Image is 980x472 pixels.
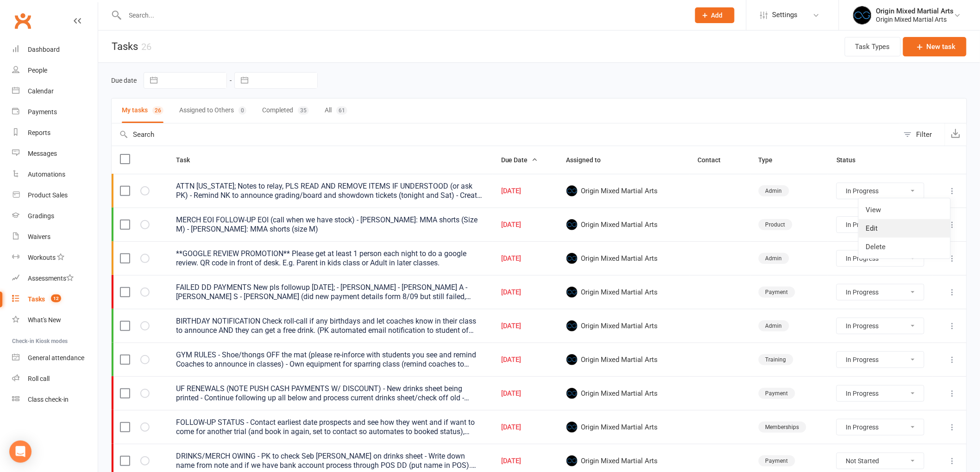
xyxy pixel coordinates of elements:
a: Assessments [12,268,98,289]
span: Origin Mixed Martial Arts [566,185,681,196]
div: DRINKS/MERCH OWING - PK to check Seb [PERSON_NAME] on drinks sheet - Write down name from note an... [176,452,484,470]
a: Workouts [12,247,98,268]
span: Due Date [501,156,538,164]
div: Payment [759,388,795,399]
div: UF RENEWALS (NOTE PUSH CASH PAYMENTS W/ DISCOUNT) - New drinks sheet being printed - Continue fol... [176,384,484,403]
span: Status [836,156,866,164]
div: Gradings [28,212,54,220]
button: Type [759,154,783,166]
div: People [28,67,47,74]
img: Origin Mixed Martial Arts [566,455,578,466]
button: Task Types [845,37,901,56]
span: 12 [51,294,61,302]
label: Due date [111,77,137,84]
span: Origin Mixed Martial Arts [566,422,681,433]
img: Origin Mixed Martial Arts [566,219,578,230]
div: 35 [298,106,309,115]
img: Origin Mixed Martial Arts [566,422,578,433]
a: Payments [12,102,98,123]
span: Type [759,156,783,164]
div: FOLLOW-UP STATUS - Contact earliest date prospects and see how they went and if want to come for ... [176,418,484,436]
div: BIRTHDAY NOTIFICATION Check roll-call if any birthdays and let coaches know in their class to ann... [176,317,484,335]
img: Origin Mixed Martial Arts [566,320,578,331]
div: Reports [28,129,50,136]
div: [DATE] [501,457,550,465]
span: Origin Mixed Martial Arts [566,219,681,230]
div: ATTN [US_STATE]; Notes to relay, PLS READ AND REMOVE ITEMS IF UNDERSTOOD (or ask PK) - Remind NK ... [176,182,484,200]
div: 61 [336,106,347,115]
button: Add [695,7,735,23]
a: Class kiosk mode [12,389,98,410]
img: Origin Mixed Martial Arts [566,388,578,399]
div: Payments [28,108,57,116]
a: Dashboard [12,39,98,60]
div: Calendar [28,87,54,95]
a: What's New [12,310,98,331]
div: 26 [141,41,151,52]
div: Origin Mixed Martial Arts [876,7,954,15]
a: Waivers [12,227,98,247]
div: [DATE] [501,423,550,431]
div: GYM RULES - Shoe/thongs OFF the mat (please re-inforce with students you see and remind Coaches t... [176,350,484,369]
span: Add [711,12,723,19]
div: Tasks [28,295,45,303]
div: Messages [28,150,57,157]
span: Contact [698,156,731,164]
div: Origin Mixed Martial Arts [876,15,954,24]
a: Automations [12,164,98,185]
button: New task [903,37,967,56]
a: View [859,201,950,219]
img: Origin Mixed Martial Arts [566,185,578,196]
a: Messages [12,143,98,164]
span: Origin Mixed Martial Arts [566,287,681,298]
img: thumb_image1665119159.png [853,6,872,25]
div: Dashboard [28,46,60,53]
span: Task [176,156,200,164]
a: Reports [12,123,98,143]
img: Origin Mixed Martial Arts [566,354,578,365]
div: FAILED DD PAYMENTS New pls followup [DATE]; - [PERSON_NAME] - [PERSON_NAME] A - [PERSON_NAME] S -... [176,283,484,301]
div: [DATE] [501,356,550,364]
button: Task [176,154,200,166]
div: Training [759,354,793,365]
div: General attendance [28,354,84,362]
button: Filter [899,123,945,146]
span: Assigned to [566,156,611,164]
a: Clubworx [11,9,34,32]
span: Origin Mixed Martial Arts [566,253,681,264]
div: Payment [759,287,795,298]
div: MERCH EOI FOLLOW-UP EOI (call when we have stock) - [PERSON_NAME]: MMA shorts (Size M) - [PERSON_... [176,215,484,234]
button: My tasks26 [122,98,163,123]
div: Payment [759,455,795,466]
input: Search... [122,9,683,22]
a: Delete [859,238,950,256]
button: Status [836,154,866,166]
span: Origin Mixed Martial Arts [566,354,681,365]
a: Calendar [12,81,98,102]
button: Completed35 [262,98,309,123]
span: Settings [773,5,798,25]
div: 0 [239,106,246,115]
div: Workouts [28,254,56,261]
div: **GOOGLE REVIEW PROMOTION** Please get at least 1 person each night to do a google review. QR cod... [176,249,484,268]
div: Admin [759,320,789,331]
a: Product Sales [12,185,98,206]
div: [DATE] [501,187,550,195]
img: Origin Mixed Martial Arts [566,253,578,264]
button: All61 [325,98,347,123]
button: Assigned to Others0 [179,98,246,123]
a: Gradings [12,206,98,227]
div: Product [759,219,792,230]
img: Origin Mixed Martial Arts [566,287,578,298]
div: Assessments [28,275,74,282]
div: Open Intercom Messenger [9,441,31,463]
div: 26 [152,106,163,115]
a: General attendance kiosk mode [12,348,98,368]
div: Automations [28,171,65,178]
div: Filter [917,129,932,140]
a: Edit [859,219,950,238]
div: Memberships [759,422,806,433]
a: Tasks 12 [12,289,98,310]
a: Roll call [12,368,98,389]
div: Class check-in [28,396,69,403]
